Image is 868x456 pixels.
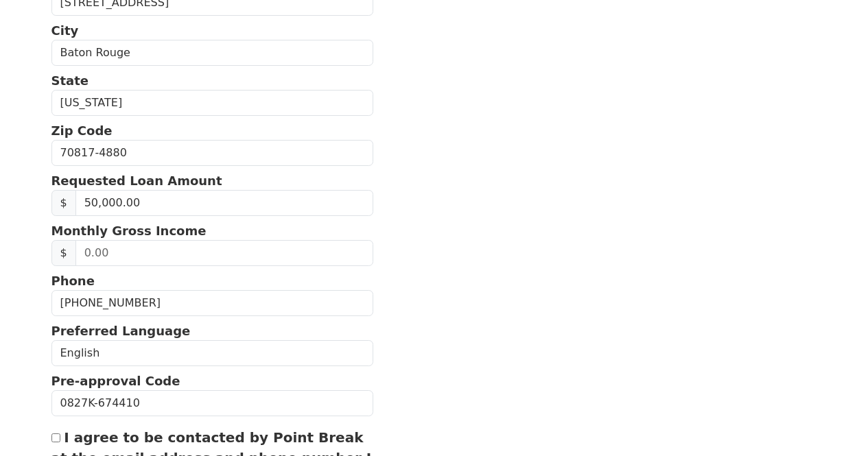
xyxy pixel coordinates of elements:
span: $ [51,190,76,216]
strong: Preferred Language [51,324,191,338]
input: Zip Code [51,140,374,166]
strong: Zip Code [51,123,113,138]
input: 0.00 [75,240,373,266]
strong: Pre-approval Code [51,374,180,388]
strong: City [51,23,79,38]
strong: State [51,73,89,88]
input: City [51,40,374,66]
input: 0.00 [75,190,373,216]
p: Monthly Gross Income [51,221,374,240]
span: $ [51,240,76,266]
strong: Requested Loan Amount [51,173,222,188]
input: Phone [51,290,374,316]
input: Pre-approval Code [51,390,374,416]
strong: Phone [51,274,95,288]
